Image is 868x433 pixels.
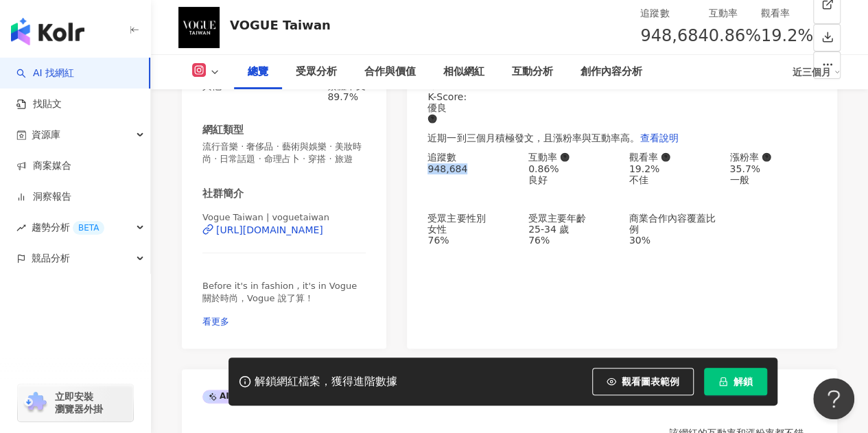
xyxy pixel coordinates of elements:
[528,213,615,224] div: 受眾主要年齡
[427,163,515,174] div: 948,684
[16,67,74,80] a: searchAI 找網紅
[327,91,357,102] span: 89.7%
[202,123,244,137] div: 網紅類型
[178,7,220,48] img: KOL Avatar
[202,316,229,327] span: 看更多
[639,124,679,152] button: 查看說明
[629,213,716,235] div: 商業合作內容覆蓋比例
[528,224,615,235] div: 25-34 歲
[709,5,761,21] div: 互動率
[55,390,103,415] span: 立即安裝 瀏覽器外掛
[528,152,615,163] div: 互動率
[528,235,615,246] div: 76%
[73,221,104,235] div: BETA
[16,190,71,204] a: 洞察報告
[580,64,642,80] div: 創作內容分析
[32,243,70,274] span: 競品分析
[216,224,323,235] div: [URL][DOMAIN_NAME]
[296,64,337,80] div: 受眾分析
[18,384,133,421] a: chrome extension立即安裝 瀏覽器外掛
[718,377,728,386] span: lock
[729,163,817,174] div: 35.7%
[202,224,366,236] a: [URL][DOMAIN_NAME]
[629,235,716,246] div: 30%
[427,91,817,124] div: K-Score :
[427,235,515,246] div: 76%
[629,163,716,174] div: 19.2%
[640,5,708,21] div: 追蹤數
[640,132,678,143] span: 查看說明
[629,152,716,163] div: 觀看率
[427,224,515,235] div: 女性
[704,368,767,395] button: 解鎖
[528,163,615,174] div: 0.86%
[32,212,104,243] span: 趨勢分析
[592,368,694,395] button: 觀看圖表範例
[629,174,716,185] div: 不佳
[11,18,84,45] img: logo
[427,213,515,224] div: 受眾主要性別
[622,376,679,387] span: 觀看圖表範例
[709,23,761,49] span: 0.86%
[729,174,817,185] div: 一般
[729,152,817,163] div: 漲粉率
[761,5,813,21] div: 觀看率
[640,26,708,45] span: 948,684
[16,159,71,173] a: 商案媒合
[443,64,484,80] div: 相似網紅
[16,223,26,233] span: rise
[528,174,615,185] div: 良好
[248,64,268,80] div: 總覽
[32,119,60,150] span: 資源庫
[427,152,515,163] div: 追蹤數
[16,97,62,111] a: 找貼文
[202,212,329,222] span: Vogue Taiwan | voguetaiwan
[427,124,817,152] div: 近期一到三個月積極發文，且漲粉率與互動率高。
[255,375,397,389] div: 解鎖網紅檔案，獲得進階數據
[364,64,416,80] div: 合作與價值
[793,61,841,83] div: 近三個月
[22,392,49,414] img: chrome extension
[202,141,366,165] span: 流行音樂 · 奢侈品 · 藝術與娛樂 · 美妝時尚 · 日常話題 · 命理占卜 · 穿搭 · 旅遊
[427,102,817,113] div: 優良
[202,281,357,303] span: Before it's in fashion , it's in Vogue 關於時尚，Vogue 說了算！
[761,23,813,49] span: 19.2%
[734,376,753,387] span: 解鎖
[512,64,553,80] div: 互動分析
[230,16,331,34] div: VOGUE Taiwan
[202,187,244,201] div: 社群簡介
